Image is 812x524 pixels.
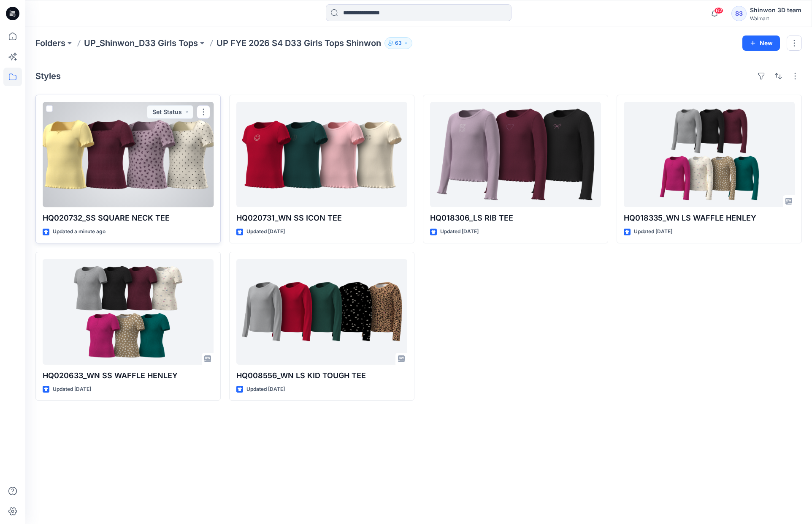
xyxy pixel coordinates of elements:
[84,37,198,49] a: UP_Shinwon_D33 Girls Tops
[43,102,214,207] a: HQ020732_SS SQUARE NECK TEE
[731,6,747,21] div: S3
[236,212,407,224] p: HQ020731_WN SS ICON TEE
[634,227,672,236] p: Updated [DATE]
[246,385,285,394] p: Updated [DATE]
[714,7,723,14] span: 62
[384,37,412,49] button: 63
[43,259,214,364] a: HQ020633_WN SS WAFFLE HENLEY
[43,370,214,382] p: HQ020633_WN SS WAFFLE HENLEY
[742,35,780,51] button: New
[43,212,214,224] p: HQ020732_SS SQUARE NECK TEE
[430,212,601,224] p: HQ018306_LS RIB TEE
[35,37,65,49] a: Folders
[236,102,407,207] a: HQ020731_WN SS ICON TEE
[750,5,801,15] div: Shinwon 3D team
[246,227,285,236] p: Updated [DATE]
[750,15,801,22] div: Walmart
[624,102,795,207] a: HQ018335_WN LS WAFFLE HENLEY
[217,37,381,49] p: UP FYE 2026 S4 D33 Girls Tops Shinwon
[430,102,601,207] a: HQ018306_LS RIB TEE
[53,385,91,394] p: Updated [DATE]
[35,71,61,81] h4: Styles
[236,370,407,382] p: HQ008556_WN LS KID TOUGH TEE
[236,259,407,364] a: HQ008556_WN LS KID TOUGH TEE
[440,227,479,236] p: Updated [DATE]
[53,227,106,236] p: Updated a minute ago
[395,38,402,48] p: 63
[624,212,795,224] p: HQ018335_WN LS WAFFLE HENLEY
